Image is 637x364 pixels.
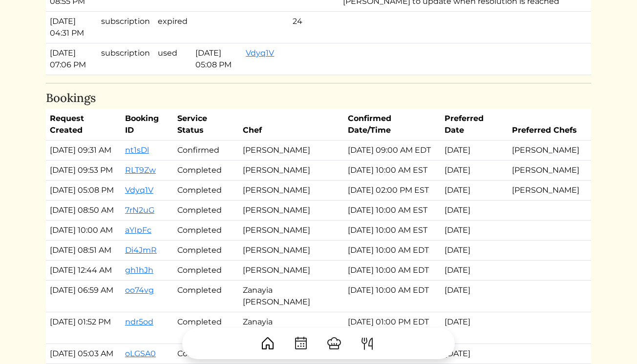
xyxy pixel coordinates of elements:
td: Completed [173,161,239,181]
a: Vdyq1V [125,185,153,195]
img: ChefHat-a374fb509e4f37eb0702ca99f5f64f3b6956810f32a249b33092029f8484b388.svg [326,336,342,351]
th: Preferred Date [441,109,508,141]
a: oo74vg [125,285,154,295]
td: [DATE] [441,181,508,201]
td: [PERSON_NAME] [239,221,344,241]
td: [DATE] 02:00 PM EST [344,181,440,201]
td: [DATE] 10:00 AM EDT [344,261,440,281]
td: [PERSON_NAME] [239,241,344,261]
td: [PERSON_NAME] [239,201,344,221]
td: [DATE] 10:00 AM EDT [344,241,440,261]
td: 24 [289,11,339,43]
td: [DATE] [441,141,508,161]
a: Vdyq1V [246,48,274,58]
td: [DATE] 08:50 AM [46,201,121,221]
td: [DATE] [441,161,508,181]
td: Completed [173,181,239,201]
td: [DATE] 04:31 PM [46,11,97,43]
td: [DATE] 10:00 AM EST [344,201,440,221]
td: [DATE] 01:52 PM [46,312,121,344]
th: Chef [239,109,344,141]
td: [PERSON_NAME] [239,161,344,181]
img: ForkKnife-55491504ffdb50bab0c1e09e7649658475375261d09fd45db06cec23bce548bf.svg [360,336,375,351]
td: [DATE] 01:00 PM EDT [344,312,440,344]
th: Booking ID [121,109,173,141]
td: [DATE] 10:00 AM EDT [344,281,440,312]
td: [DATE] 12:44 AM [46,261,121,281]
td: [DATE] [441,261,508,281]
td: [PERSON_NAME] [239,261,344,281]
td: [DATE] 10:00 AM EST [344,221,440,241]
td: [PERSON_NAME] [239,141,344,161]
td: [DATE] 05:08 PM [191,43,242,75]
td: [DATE] 05:08 PM [46,181,121,201]
a: Di4JmR [125,245,157,255]
td: [DATE] 06:59 AM [46,281,121,312]
h4: Bookings [46,91,591,105]
th: Service Status [173,109,239,141]
td: [PERSON_NAME] [239,181,344,201]
td: Completed [173,312,239,344]
td: Completed [173,221,239,241]
td: Confirmed [173,141,239,161]
td: [DATE] 07:06 PM [46,43,97,75]
td: [DATE] 09:31 AM [46,141,121,161]
a: aYIpFc [125,225,151,235]
td: [PERSON_NAME] [508,161,583,181]
td: Completed [173,261,239,281]
td: Completed [173,281,239,312]
td: Completed [173,201,239,221]
td: Zanayia [PERSON_NAME] [239,312,344,344]
a: gh1hJh [125,265,153,275]
a: RLT9Zw [125,165,156,175]
td: [DATE] [441,241,508,261]
td: subscription [97,11,154,43]
td: Completed [173,241,239,261]
img: CalendarDots-5bcf9d9080389f2a281d69619e1c85352834be518fbc73d9501aef674afc0d57.svg [293,336,309,351]
td: [DATE] 10:00 AM EST [344,161,440,181]
td: [DATE] 10:00 AM [46,221,121,241]
td: [DATE] [441,281,508,312]
td: [PERSON_NAME] [508,141,583,161]
th: Confirmed Date/Time [344,109,440,141]
td: [DATE] [441,201,508,221]
td: used [154,43,191,75]
a: nt1sDl [125,145,149,155]
td: Zanayia [PERSON_NAME] [239,281,344,312]
td: expired [154,11,191,43]
img: House-9bf13187bcbb5817f509fe5e7408150f90897510c4275e13d0d5fca38e0b5951.svg [260,336,276,351]
th: Preferred Chefs [508,109,583,141]
td: subscription [97,43,154,75]
a: ndr5od [125,317,153,326]
td: [DATE] 09:53 PM [46,161,121,181]
td: [DATE] [441,312,508,344]
td: [DATE] 08:51 AM [46,241,121,261]
a: 7rN2uG [125,205,154,215]
th: Request Created [46,109,121,141]
td: [DATE] 09:00 AM EDT [344,141,440,161]
td: [PERSON_NAME] [508,181,583,201]
td: [DATE] [441,221,508,241]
